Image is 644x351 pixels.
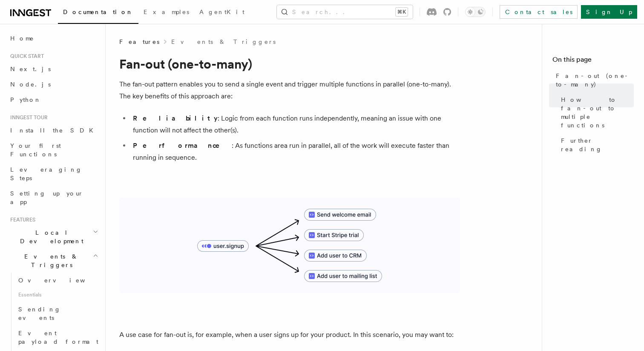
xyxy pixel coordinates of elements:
[10,142,61,158] span: Your first Functions
[7,228,93,245] span: Local Development
[7,186,100,210] a: Setting up your app
[15,273,100,288] a: Overview
[7,249,100,273] button: Events & Triggers
[552,55,634,68] h4: On this page
[144,9,189,15] span: Examples
[18,277,106,284] span: Overview
[7,61,100,77] a: Next.js
[277,5,413,19] button: Search...⌘K
[10,166,82,181] span: Leveraging Steps
[396,8,408,16] kbd: ⌘K
[130,112,460,136] li: : Logic from each function runs independently, meaning an issue with one function will not affect...
[199,9,244,15] span: AgentKit
[194,3,250,23] a: AgentKit
[15,302,100,325] a: Sending events
[119,56,460,72] h1: Fan-out (one-to-many)
[7,77,100,92] a: Node.js
[10,96,41,103] span: Python
[7,252,93,269] span: Events & Triggers
[7,92,100,107] a: Python
[119,37,159,46] span: Features
[10,34,34,43] span: Home
[138,3,194,23] a: Examples
[500,5,578,19] a: Contact sales
[7,31,100,46] a: Home
[7,162,100,186] a: Leveraging Steps
[119,198,460,293] img: A diagram showing how to fan-out to multiple functions
[133,114,218,122] strong: Reliability
[171,37,276,46] a: Events & Triggers
[7,53,44,60] span: Quick start
[7,138,100,162] a: Your first Functions
[558,92,634,133] a: How to fan-out to multiple functions
[130,140,460,164] li: : As functions area run in parallel, all of the work will execute faster than running in sequence.
[7,114,48,121] span: Inngest tour
[552,68,634,92] a: Fan-out (one-to-many)
[58,3,138,24] a: Documentation
[119,78,460,102] p: The fan-out pattern enables you to send a single event and trigger multiple functions in parallel...
[10,66,51,72] span: Next.js
[15,288,100,302] span: Essentials
[561,136,634,153] span: Further reading
[558,133,634,157] a: Further reading
[7,123,100,138] a: Install the SDK
[18,330,98,345] span: Event payload format
[63,9,133,15] span: Documentation
[10,190,83,205] span: Setting up your app
[556,72,634,89] span: Fan-out (one-to-many)
[10,81,51,88] span: Node.js
[561,95,634,129] span: How to fan-out to multiple functions
[18,306,61,321] span: Sending events
[119,329,460,341] p: A use case for fan-out is, for example, when a user signs up for your product. In this scenario, ...
[581,5,637,19] a: Sign Up
[15,325,100,349] a: Event payload format
[7,225,100,249] button: Local Development
[465,7,486,17] button: Toggle dark mode
[7,216,35,223] span: Features
[133,141,232,150] strong: Performance
[10,127,98,134] span: Install the SDK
